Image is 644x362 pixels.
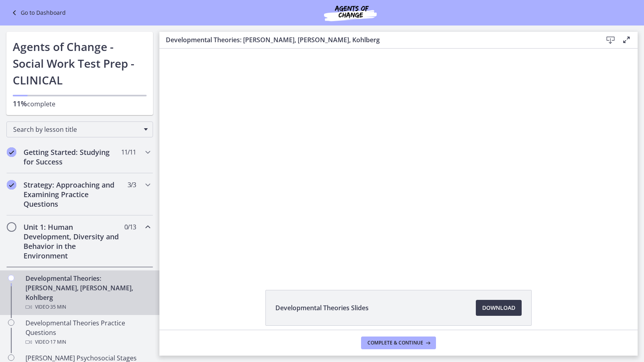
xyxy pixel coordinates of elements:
[275,303,369,313] span: Developmental Theories Slides
[128,180,136,190] span: 3 / 3
[13,125,140,134] span: Search by lesson title
[24,147,121,166] h2: Getting Started: Studying for Success
[124,222,136,232] span: 0 / 13
[7,180,16,190] i: Completed
[26,318,150,347] div: Developmental Theories Practice Questions
[13,38,147,88] h1: Agents of Change - Social Work Test Prep - CLINICAL
[24,180,121,209] h2: Strategy: Approaching and Examining Practice Questions
[10,8,66,18] a: Go to Dashboard
[49,302,66,312] span: · 35 min
[361,337,436,349] button: Complete & continue
[7,147,16,157] i: Completed
[13,99,27,108] span: 11%
[26,302,150,312] div: Video
[6,121,153,137] div: Search by lesson title
[159,49,638,272] iframe: Video Lesson
[166,35,590,45] h3: Developmental Theories: [PERSON_NAME], [PERSON_NAME], Kohlberg
[476,300,522,316] a: Download
[121,147,136,157] span: 11 / 11
[26,274,150,312] div: Developmental Theories: [PERSON_NAME], [PERSON_NAME], Kohlberg
[49,337,66,347] span: · 17 min
[24,222,121,260] h2: Unit 1: Human Development, Diversity and Behavior in the Environment
[367,340,423,346] span: Complete & continue
[482,303,515,313] span: Download
[26,337,150,347] div: Video
[302,3,398,22] img: Agents of Change Social Work Test Prep
[13,99,147,109] p: complete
